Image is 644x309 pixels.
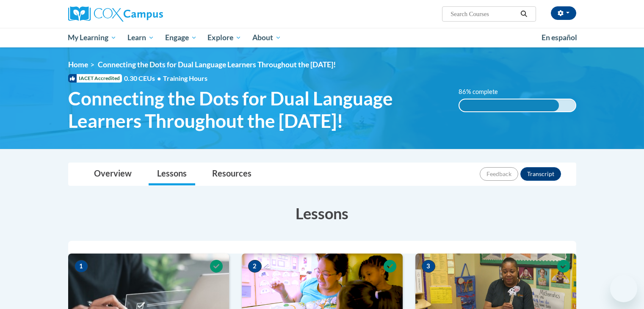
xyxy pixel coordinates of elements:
[517,9,530,19] button: Search
[610,275,637,302] iframe: Button to launch messaging window
[248,260,262,273] span: 2
[551,6,576,20] button: Account Settings
[127,33,154,43] span: Learn
[68,33,116,43] span: My Learning
[98,60,336,69] span: Connecting the Dots for Dual Language Learners Throughout the [DATE]!
[55,28,589,47] div: Main menu
[422,260,435,273] span: 3
[75,260,88,273] span: 1
[124,74,163,83] span: 0.30 CEUs
[252,33,281,43] span: About
[157,74,161,82] span: •
[68,87,446,132] span: Connecting the Dots for Dual Language Learners Throughout the [DATE]!
[459,87,507,97] label: 86% complete
[149,163,195,185] a: Lessons
[68,6,229,22] a: Cox Campus
[86,163,140,185] a: Overview
[480,167,518,181] button: Feedback
[63,28,122,47] a: My Learning
[160,28,202,47] a: Engage
[122,28,160,47] a: Learn
[536,29,583,47] a: En español
[520,167,561,181] button: Transcript
[68,6,163,22] img: Cox Campus
[202,28,247,47] a: Explore
[68,203,576,224] h3: Lessons
[165,33,197,43] span: Engage
[542,33,577,42] span: En español
[207,33,241,43] span: Explore
[459,99,559,111] div: 86% complete
[68,74,122,83] span: IACET Accredited
[450,9,517,19] input: Search Courses
[204,163,260,185] a: Resources
[247,28,287,47] a: About
[163,74,207,82] span: Training Hours
[68,60,88,69] a: Home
